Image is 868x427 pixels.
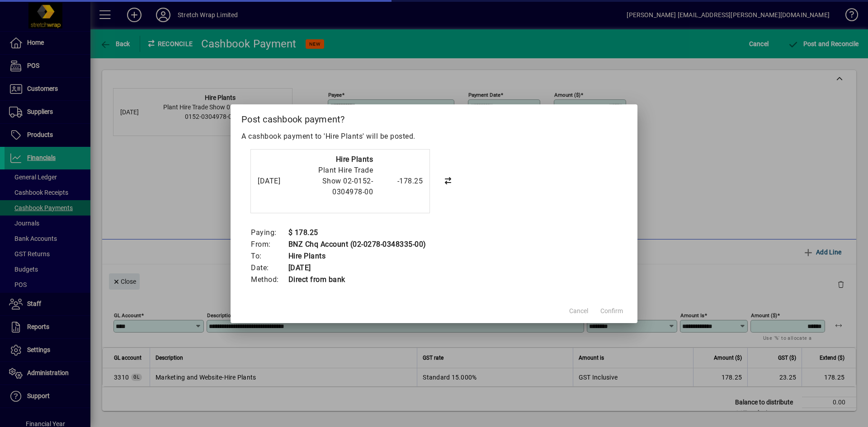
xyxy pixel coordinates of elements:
[288,250,426,262] td: Hire Plants
[250,250,288,262] td: To:
[288,262,426,274] td: [DATE]
[288,274,426,286] td: Direct from bank
[336,155,373,164] strong: Hire Plants
[318,166,373,196] span: Plant Hire Trade Show 02-0152-0304978-00
[288,239,426,250] td: BNZ Chq Account (02-0278-0348335-00)
[250,227,288,239] td: Paying:
[250,274,288,286] td: Method:
[241,131,627,142] p: A cashbook payment to 'Hire Plants' will be posted.
[231,104,637,131] h2: Post cashbook payment?
[250,239,288,250] td: From:
[377,176,423,187] div: -178.25
[250,262,288,274] td: Date:
[288,227,426,239] td: $ 178.25
[258,176,294,187] div: [DATE]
